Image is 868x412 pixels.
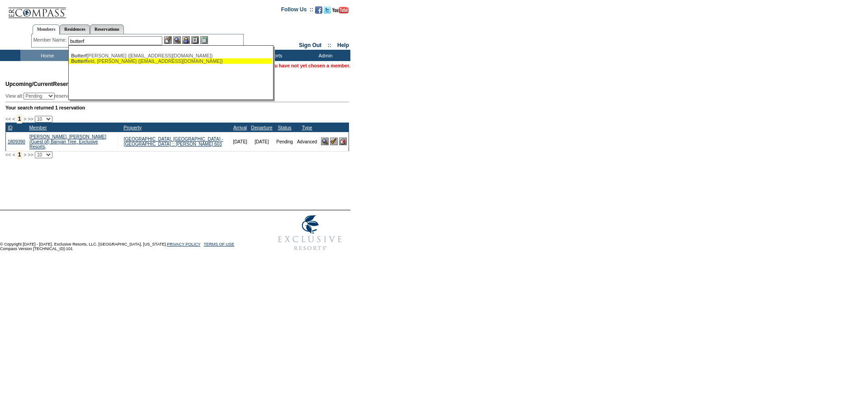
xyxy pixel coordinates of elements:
img: Become our fan on Facebook [315,6,322,14]
a: [GEOGRAPHIC_DATA], [GEOGRAPHIC_DATA] - [GEOGRAPHIC_DATA] :: [PERSON_NAME] 603 [124,137,223,147]
td: Home [20,50,72,61]
a: Members [33,24,60,34]
img: b_calculator.gif [200,36,208,44]
a: Type [302,125,312,130]
td: [DATE] [249,132,274,151]
span: Upcoming/Current [5,81,53,87]
div: View all: reservations owned by: [5,93,230,99]
a: Residences [60,24,90,34]
a: Member [29,125,47,130]
span: Butterf [71,58,87,64]
div: Member Name: [33,36,68,44]
td: Advanced [295,132,319,151]
div: [PERSON_NAME] ([EMAIL_ADDRESS][DOMAIN_NAME]) [71,53,270,58]
span: :: [328,42,331,48]
td: Admin [298,50,350,61]
span: << [5,116,11,122]
a: Departure [251,125,272,130]
a: ID [8,125,13,130]
div: Your search returned 1 reservation [5,105,349,110]
span: 1 [17,114,23,123]
a: Subscribe to our YouTube Channel [332,9,349,14]
span: < [12,152,15,157]
a: Follow us on Twitter [324,9,331,14]
img: View [173,36,181,44]
span: Butterf [71,53,87,58]
img: b_edit.gif [164,36,172,44]
img: Subscribe to our YouTube Channel [332,7,349,14]
a: Become our fan on Facebook [315,9,322,14]
img: Reservations [191,36,199,44]
a: Help [337,42,349,48]
span: >> [28,116,33,122]
img: View Reservation [321,137,329,145]
span: > [24,116,26,122]
span: < [12,116,15,122]
img: Cancel Reservation [339,137,347,145]
span: > [24,152,26,157]
a: PRIVACY POLICY [167,242,200,246]
a: [PERSON_NAME], [PERSON_NAME] (Guest of) Banyan Tree, Exclusive Resorts, [29,134,106,149]
img: Follow us on Twitter [324,6,331,14]
a: Status [278,125,291,130]
img: Exclusive Resorts [269,210,350,256]
span: 1 [17,150,23,159]
a: 1809390 [8,139,25,144]
div: ield, [PERSON_NAME] ([EMAIL_ADDRESS][DOMAIN_NAME]) [71,58,270,64]
td: Pending [274,132,295,151]
td: [DATE] [231,132,249,151]
span: Reservations [5,81,87,87]
img: Confirm Reservation [330,137,338,145]
a: Reservations [90,24,124,34]
a: Arrival [233,125,247,130]
span: << [5,152,11,157]
span: You have not yet chosen a member. [269,63,350,68]
a: TERMS OF USE [204,242,235,246]
a: Sign Out [299,42,321,48]
td: Follow Us :: [281,5,313,16]
img: Impersonate [182,36,190,44]
span: >> [28,152,33,157]
a: Property [123,125,142,130]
